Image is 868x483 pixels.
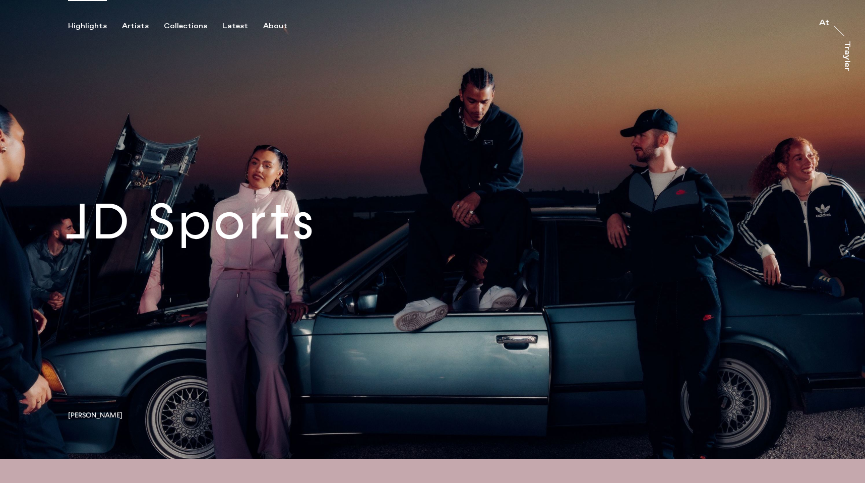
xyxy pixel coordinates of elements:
[68,22,122,31] button: Highlights
[164,22,207,31] div: Collections
[841,41,851,82] a: Trayler
[263,22,302,31] button: About
[263,22,287,31] div: About
[843,41,851,71] div: Trayler
[819,19,829,29] a: At
[222,22,263,31] button: Latest
[68,22,107,31] div: Highlights
[222,22,248,31] div: Latest
[164,22,222,31] button: Collections
[122,22,164,31] button: Artists
[122,22,149,31] div: Artists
